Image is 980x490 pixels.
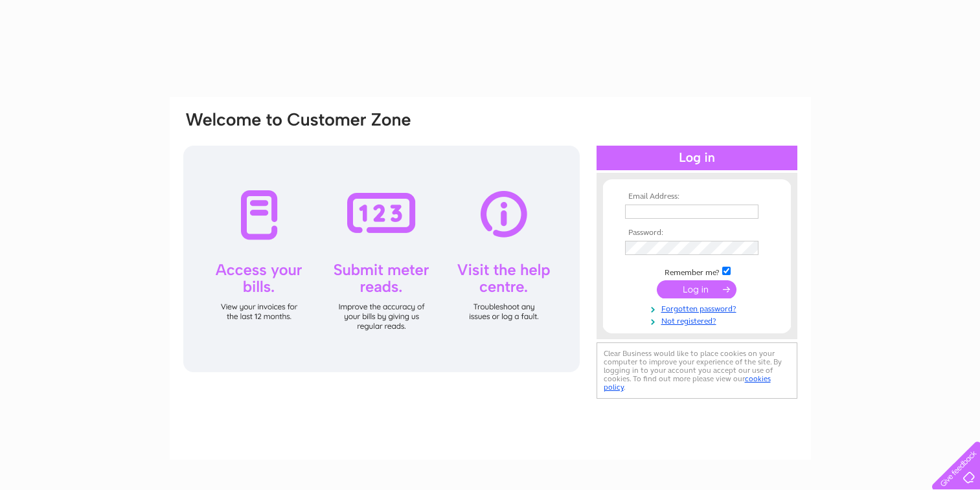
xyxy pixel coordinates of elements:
input: Submit [657,280,736,298]
td: Remember me? [622,265,772,278]
a: Not registered? [625,314,772,326]
a: cookies policy [604,374,771,392]
div: Clear Business would like to place cookies on your computer to improve your experience of the sit... [597,342,797,399]
a: Forgotten password? [625,302,772,314]
th: Password: [622,228,772,238]
th: Email Address: [622,192,772,201]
